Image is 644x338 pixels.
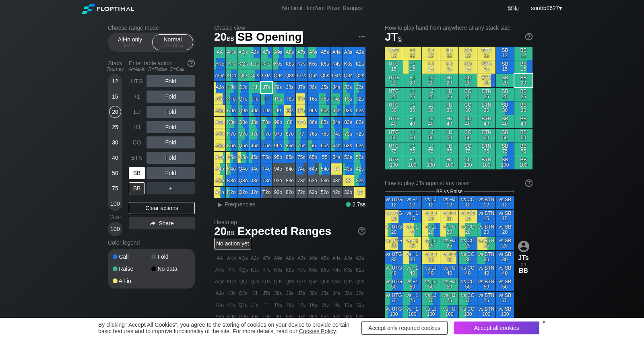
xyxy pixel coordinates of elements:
[331,128,342,140] div: 74s
[308,70,319,81] div: Q6s
[343,128,354,140] div: 73s
[214,187,225,198] div: A2o
[385,31,402,43] span: JT
[477,101,495,115] div: BTN 30
[440,88,458,101] div: HJ 25
[354,47,365,58] div: A2s
[296,140,307,151] div: 76o
[261,163,272,175] div: T4o
[308,163,319,175] div: 64o
[385,60,403,74] div: UTG 15
[308,175,319,186] div: 63o
[354,175,365,186] div: 32s
[514,142,533,156] div: BB 75
[514,88,533,101] div: BB 25
[226,58,237,70] div: KK
[129,106,145,118] div: LJ
[477,60,495,74] div: BTN 15
[129,167,145,179] div: SB
[385,88,403,101] div: UTG 25
[284,93,295,105] div: T8s
[249,47,260,58] div: AJs
[459,129,477,142] div: CO 50
[272,117,284,128] div: 98o
[354,117,365,128] div: 82s
[354,128,365,140] div: 72s
[331,82,342,93] div: J4s
[440,115,458,128] div: HJ 40
[261,128,272,140] div: T7o
[105,57,126,75] div: Stack
[214,105,225,116] div: A9o
[354,82,365,93] div: J2s
[331,117,342,128] div: 84s
[237,82,249,93] div: QJo
[214,128,225,140] div: A7o
[249,58,260,70] div: KJs
[272,47,284,58] div: A9s
[496,115,514,128] div: SB 40
[272,152,284,163] div: 95o
[440,142,458,156] div: HJ 75
[331,105,342,116] div: 94s
[354,93,365,105] div: T2s
[129,136,145,148] div: CO
[109,223,121,235] div: 100
[296,70,307,81] div: Q7s
[261,140,272,151] div: T6o
[261,105,272,116] div: T9o
[261,58,272,70] div: KTs
[214,58,225,70] div: AKo
[403,142,421,156] div: +1 75
[403,129,421,142] div: +1 50
[308,47,319,58] div: A6s
[422,60,440,74] div: LJ 15
[147,182,195,194] div: ＋
[308,58,319,70] div: K6s
[284,70,295,81] div: Q8s
[105,66,126,72] div: Tourney
[227,33,234,42] span: bb
[226,187,237,198] div: K2o
[354,70,365,81] div: Q2s
[496,101,514,115] div: SB 30
[331,140,342,151] div: 64s
[343,152,354,163] div: 53s
[249,163,260,175] div: J4o
[331,163,342,175] div: 44
[296,128,307,140] div: 77
[147,136,195,148] div: Fold
[156,43,190,48] div: 12 – 100
[543,319,546,325] div: ×
[249,70,260,81] div: QJs
[214,25,365,31] h2: Classic view
[496,156,514,169] div: SB 100
[109,136,121,148] div: 30
[237,47,249,58] div: AQs
[109,152,121,164] div: 40
[343,58,354,70] div: K3s
[343,140,354,151] div: 63s
[514,47,533,60] div: BB 12
[308,128,319,140] div: 76s
[440,101,458,115] div: HJ 30
[308,117,319,128] div: 86s
[109,121,121,133] div: 25
[284,117,295,128] div: 88
[514,115,533,128] div: BB 40
[459,47,477,60] div: CO 12
[308,152,319,163] div: 65o
[403,156,421,169] div: +1 100
[385,115,403,128] div: UTG 40
[385,156,403,169] div: UTG 100
[226,105,237,116] div: K9o
[147,167,195,179] div: Fold
[514,74,533,87] div: BB 20
[261,187,272,198] div: T2o
[422,47,440,60] div: LJ 12
[296,47,307,58] div: A7s
[284,58,295,70] div: K8s
[214,47,225,58] div: AA
[354,140,365,151] div: 62s
[440,129,458,142] div: HJ 50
